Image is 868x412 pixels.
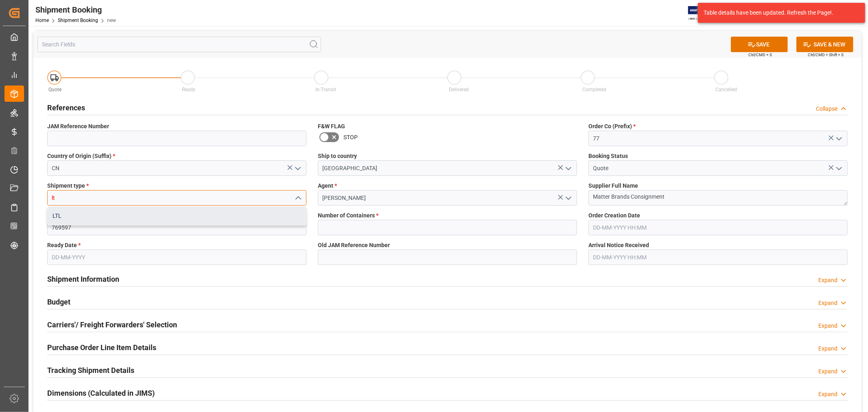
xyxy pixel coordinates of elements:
[343,133,358,142] span: STOP
[818,276,837,285] div: Expand
[582,87,606,92] span: Completed
[47,122,109,131] span: JAM Reference Number
[704,9,853,17] div: Table details have been updated. Refresh the Page!.
[588,220,848,235] input: DD-MM-YYYY HH:MM
[47,241,81,250] span: Ready Date
[318,241,390,250] span: Old JAM Reference Number
[318,182,337,190] span: Agent
[588,122,636,131] span: Order Co (Prefix)
[588,211,640,220] span: Order Creation Date
[47,388,155,399] h2: Dimensions (Calculated in JIMS)
[588,190,848,206] textarea: Matter Brands Consignment
[808,52,844,58] span: Ctrl/CMD + Shift + S
[47,160,306,176] input: Type to search/select
[35,4,116,16] div: Shipment Booking
[588,182,638,190] span: Supplier Full Name
[796,37,853,52] button: SAVE & NEW
[731,37,788,52] button: SAVE
[588,250,848,265] input: DD-MM-YYYY HH:MM
[291,162,304,175] button: open menu
[818,390,837,399] div: Expand
[588,152,628,160] span: Booking Status
[818,322,837,330] div: Expand
[182,87,195,92] span: Ready
[47,102,85,113] h2: References
[48,207,306,225] div: LTL
[47,296,70,307] h2: Budget
[716,87,737,92] span: Cancelled
[588,241,649,250] span: Arrival Notice Received
[562,162,574,175] button: open menu
[318,152,357,160] span: Ship to country
[37,37,321,52] input: Search Fields
[47,274,119,285] h2: Shipment Information
[58,18,98,23] a: Shipment Booking
[47,319,177,330] h2: Carriers'/ Freight Forwarders' Selection
[562,192,574,204] button: open menu
[833,162,845,175] button: open menu
[49,87,62,92] span: Quote
[47,342,156,353] h2: Purchase Order Line Item Details
[833,132,845,145] button: open menu
[449,87,469,92] span: Delivered
[47,182,89,190] span: Shipment type
[818,299,837,307] div: Expand
[818,367,837,376] div: Expand
[318,122,345,131] span: F&W FLAG
[291,192,304,204] button: close menu
[816,105,837,113] div: Collapse
[818,344,837,353] div: Expand
[47,250,306,265] input: DD-MM-YYYY
[688,6,716,20] img: Exertis%20JAM%20-%20Email%20Logo.jpg_1722504956.jpg
[47,365,134,376] h2: Tracking Shipment Details
[35,18,49,23] a: Home
[318,211,378,220] span: Number of Containers
[748,52,772,58] span: Ctrl/CMD + S
[315,87,336,92] span: In-Transit
[47,152,115,160] span: Country of Origin (Suffix)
